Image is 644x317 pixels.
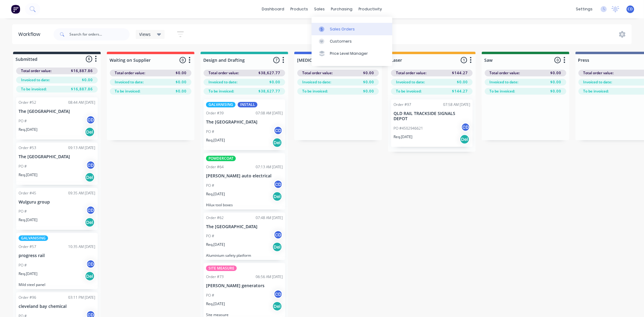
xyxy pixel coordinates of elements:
[443,102,470,107] div: 07:58 AM [DATE]
[68,145,95,151] div: 09:13 AM [DATE]
[68,190,95,196] div: 09:35 AM [DATE]
[391,99,473,147] div: Order #9707:58 AM [DATE]QLD RAIL TRACKSIDE SIGNALS DEPOTPO #4502946621CDReq.[DATE]Del
[312,35,392,47] a: Customers
[288,5,311,14] div: products
[272,242,282,252] div: Del
[274,230,283,239] div: CD
[86,206,95,215] div: CD
[269,79,280,85] span: $0.00
[328,5,356,14] div: purchasing
[258,70,280,76] span: $38,627.77
[21,86,47,92] span: To be invoiced:
[18,31,43,38] div: Workflow
[551,89,562,94] span: $0.00
[583,89,609,94] span: To be invoiced:
[302,79,331,85] span: Invoiced to date:
[206,312,283,317] p: Site measure
[19,172,37,178] p: Req. [DATE]
[206,215,224,221] div: Order #62
[176,89,187,94] span: $0.00
[330,26,355,32] div: Sales Orders
[206,253,283,258] p: Aluminium safety platform
[86,115,95,124] div: CD
[206,242,225,247] p: Req. [DATE]
[19,253,95,258] p: progress rail
[274,126,283,135] div: CD
[69,28,130,40] input: Search for orders...
[394,134,412,140] p: Req. [DATE]
[19,154,95,159] p: The [GEOGRAPHIC_DATA]
[206,138,225,143] p: Req. [DATE]
[272,301,282,311] div: Del
[85,271,95,281] div: Del
[19,100,36,105] div: Order #52
[394,111,470,121] p: QLD RAIL TRACKSIDE SIGNALS DEPOT
[461,123,470,132] div: CD
[457,79,468,85] span: $0.00
[21,68,51,74] span: Total order value:
[452,70,468,76] span: $144.27
[19,295,36,300] div: Order #96
[19,164,27,169] p: PO #
[452,89,468,94] span: $144.27
[19,244,36,249] div: Order #57
[85,218,95,227] div: Del
[256,215,283,221] div: 07:48 AM [DATE]
[551,70,562,76] span: $0.00
[19,127,37,132] p: Req. [DATE]
[490,79,519,85] span: Invoiced to date:
[238,102,257,107] div: INSTALL
[85,172,95,182] div: Del
[86,260,95,269] div: CD
[256,110,283,116] div: 07:08 AM [DATE]
[258,89,280,94] span: $38,627.77
[71,68,93,74] span: $16,887.86
[16,97,98,140] div: Order #5208:44 AM [DATE]The [GEOGRAPHIC_DATA]PO #CDReq.[DATE]Del
[206,274,224,280] div: Order #73
[204,99,285,150] div: GALVANISINGINSTALLOrder #3907:08 AM [DATE]The [GEOGRAPHIC_DATA]PO #CDReq.[DATE]Del
[460,134,470,144] div: Del
[396,79,425,85] span: Invoiced to date:
[19,145,36,151] div: Order #53
[206,183,214,188] p: PO #
[302,70,333,76] span: Total order value:
[206,120,283,125] p: The [GEOGRAPHIC_DATA]
[176,79,187,85] span: $0.00
[573,5,596,14] div: settings
[206,164,224,170] div: Order #64
[259,5,288,14] a: dashboard
[68,244,95,249] div: 10:35 AM [DATE]
[176,70,187,76] span: $0.00
[394,102,411,107] div: Order #97
[19,190,36,196] div: Order #45
[396,89,422,94] span: To be invoiced:
[19,209,27,214] p: PO #
[206,203,283,207] p: Hilux tool boxes
[68,100,95,105] div: 08:44 AM [DATE]
[115,70,145,76] span: Total order value:
[16,188,98,230] div: Order #4509:35 AM [DATE]Wulguru groupPO #CDReq.[DATE]Del
[208,70,239,76] span: Total order value:
[302,89,328,94] span: To be invoiced:
[583,70,614,76] span: Total order value:
[272,138,282,148] div: Del
[19,200,95,205] p: Wulguru group
[206,110,224,116] div: Order #39
[272,192,282,201] div: Del
[19,109,95,114] p: The [GEOGRAPHIC_DATA]
[363,70,374,76] span: $0.00
[274,290,283,299] div: CD
[363,79,374,85] span: $0.00
[256,274,283,280] div: 06:56 AM [DATE]
[312,47,392,60] a: Price Level Manager
[330,39,352,44] div: Customers
[85,127,95,137] div: Del
[208,79,237,85] span: Invoiced to date:
[139,31,151,37] span: Views
[394,126,423,131] p: PO #4502946621
[21,77,50,83] span: Invoiced to date:
[208,89,234,94] span: To be invoiced:
[206,224,283,229] p: The [GEOGRAPHIC_DATA]
[312,23,392,35] a: Sales Orders
[206,173,283,179] p: [PERSON_NAME] auto electrical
